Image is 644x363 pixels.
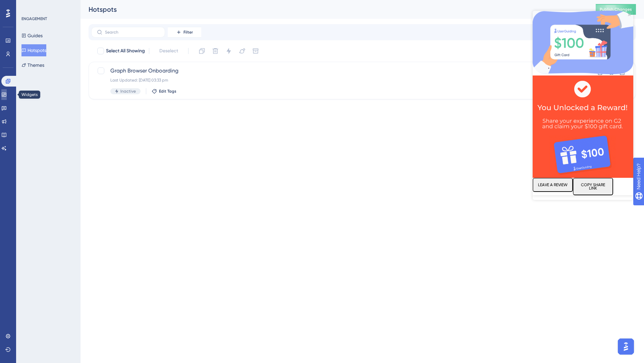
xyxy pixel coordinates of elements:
button: Edit Tags [152,89,176,94]
button: Themes [21,59,44,71]
div: Last Updated: [DATE] 03:33 pm [110,77,560,83]
button: Deselect [153,45,184,57]
button: Publish Changes [596,4,636,15]
input: Search [105,30,159,35]
button: Guides [21,30,43,42]
span: Filter [183,30,193,35]
span: Edit Tags [159,89,176,94]
span: Select All Showing [106,47,145,55]
button: Hotspots [21,44,46,56]
div: Close Preview [95,3,98,5]
iframe: UserGuiding AI Assistant Launcher [616,336,636,357]
div: ENGAGEMENT [21,16,47,21]
span: Need Help? [16,2,42,10]
button: Filter [168,27,201,38]
button: COPY SHARE LINK [40,167,80,185]
span: Inactive [120,89,136,94]
span: Graph Browser Onboarding [110,67,560,75]
span: Publish Changes [600,7,632,12]
span: Deselect [159,47,178,55]
div: Hotspots [89,5,579,14]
